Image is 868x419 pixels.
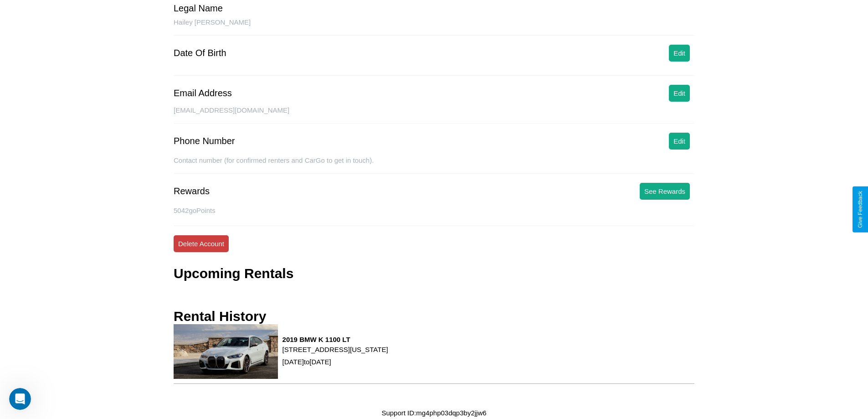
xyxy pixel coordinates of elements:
[282,336,388,343] h3: 2019 BMW K 1100 LT
[381,407,486,419] p: Support ID: mg4php03dqp3by2jjw6
[174,324,278,379] img: rental
[174,3,223,14] div: Legal Name
[174,186,210,197] div: Rewards
[640,183,690,200] button: See Rewards
[282,343,388,356] p: [STREET_ADDRESS][US_STATE]
[174,106,694,124] div: [EMAIL_ADDRESS][DOMAIN_NAME]
[174,309,266,324] h3: Rental History
[669,45,690,62] button: Edit
[669,85,690,102] button: Edit
[857,191,863,228] div: Give Feedback
[9,388,31,410] iframe: Intercom live chat
[174,266,293,281] h3: Upcoming Rentals
[174,204,694,217] p: 5042 goPoints
[174,88,232,98] div: Email Address
[669,133,690,150] button: Edit
[174,18,694,36] div: Hailey [PERSON_NAME]
[174,156,694,174] div: Contact number (for confirmed renters and CarGo to get in touch).
[282,356,388,368] p: [DATE] to [DATE]
[174,235,229,252] button: Delete Account
[174,48,226,58] div: Date Of Birth
[174,136,235,146] div: Phone Number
